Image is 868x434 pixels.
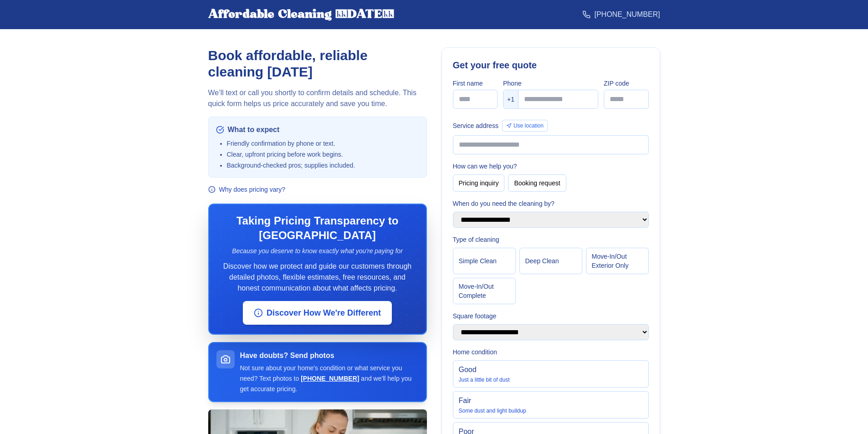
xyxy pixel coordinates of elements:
h2: Get your free quote [453,59,649,71]
label: When do you need the cleaning by? [453,199,649,208]
li: Friendly confirmation by phone or text. [227,139,419,148]
li: Background‑checked pros; supplies included. [227,161,419,170]
label: ZIP code [604,79,649,88]
button: Booking request [508,174,566,192]
button: FairSome dust and light buildup [453,391,649,419]
div: +1 [503,90,519,108]
label: Service address [453,121,498,130]
label: How can we help you? [453,162,649,171]
div: Some dust and light buildup [459,407,643,414]
div: Just a little bit of dust [459,376,643,383]
button: Discover How We're Different [243,301,392,325]
label: Phone [503,79,598,88]
div: Affordable Cleaning [DATE] [208,7,394,22]
button: GoodJust a little bit of dust [453,360,649,388]
button: Move‑In/Out Exterior Only [586,248,649,274]
label: Type of cleaning [453,235,649,244]
label: Home condition [453,347,649,357]
p: We’ll text or call you shortly to confirm details and schedule. This quick form helps us price ac... [208,87,427,109]
h1: Book affordable, reliable cleaning [DATE] [208,47,427,80]
p: Discover how we protect and guide our customers through detailed photos, flexible estimates, free... [218,261,417,294]
h3: Have doubts? Send photos [240,350,419,361]
button: Simple Clean [453,248,516,274]
button: Move‑In/Out Complete [453,278,516,304]
p: Because you deserve to know exactly what you're paying for [218,246,417,255]
button: Pricing inquiry [453,174,505,192]
button: Deep Clean [519,248,582,274]
label: Square footage [453,311,649,321]
button: Use location [502,120,548,132]
p: Not sure about your home's condition or what service you need? Text photos to and we'll help you ... [240,363,419,394]
a: [PHONE_NUMBER] [301,375,359,382]
li: Clear, upfront pricing before work begins. [227,150,419,159]
button: Why does pricing vary? [208,185,286,194]
label: First name [453,79,498,88]
div: Good [459,364,643,375]
span: What to expect [228,124,280,135]
a: [PHONE_NUMBER] [582,9,660,20]
div: Fair [459,395,643,406]
h3: Taking Pricing Transparency to [GEOGRAPHIC_DATA] [218,214,417,243]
